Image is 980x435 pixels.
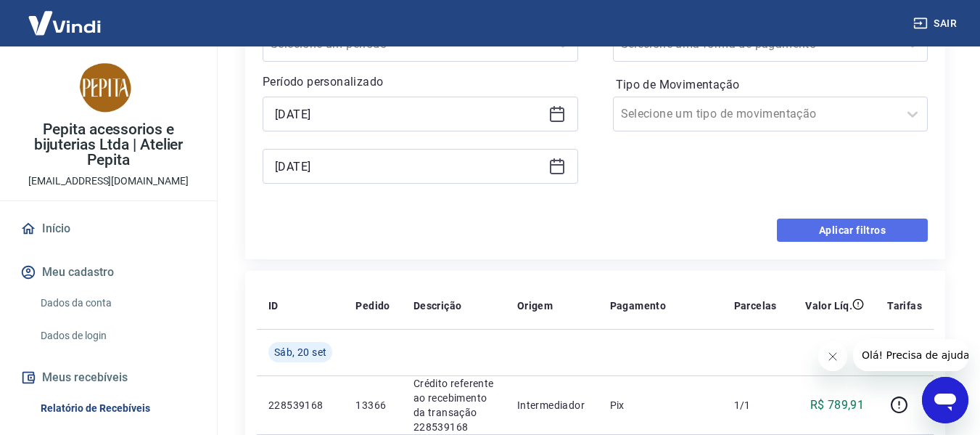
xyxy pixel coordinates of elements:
[35,394,199,423] a: Relatório de Recebíveis
[17,213,199,245] a: Início
[610,398,711,412] p: Pix
[517,298,553,313] p: Origem
[887,298,922,313] p: Tarifas
[734,398,777,412] p: 1/1
[610,298,667,313] p: Pagamento
[413,376,494,434] p: Crédito referente ao recebimento da transação 228539168
[275,103,543,125] input: Data inicial
[35,321,199,351] a: Dados de login
[355,298,390,313] p: Pedido
[28,174,189,189] p: [EMAIL_ADDRESS][DOMAIN_NAME]
[9,10,122,22] span: Olá! Precisa de ajuda?
[922,377,968,423] iframe: Botão para abrir a janela de mensagens
[853,339,968,371] iframe: Mensagem da empresa
[818,342,847,371] iframe: Fechar mensagem
[355,398,390,412] p: 13366
[616,76,926,94] label: Tipo de Movimentação
[274,345,326,359] span: Sáb, 20 set
[517,398,587,412] p: Intermediador
[12,122,205,168] p: Pepita acessorios e bijuterias Ltda | Atelier Pepita
[17,1,112,45] img: Vindi
[275,155,543,177] input: Data final
[910,10,963,37] button: Sair
[777,219,928,242] button: Aplicar filtros
[35,288,199,318] a: Dados da conta
[805,298,852,313] p: Valor Líq.
[80,58,138,116] img: 7bf2b5a3-fb62-4a4b-8252-673038640521.jpeg
[17,362,199,394] button: Meus recebíveis
[413,298,462,313] p: Descrição
[263,73,578,91] p: Período personalizado
[17,256,199,288] button: Meu cadastro
[268,398,332,412] p: 228539168
[268,298,279,313] p: ID
[734,298,777,313] p: Parcelas
[810,397,865,414] p: R$ 789,91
